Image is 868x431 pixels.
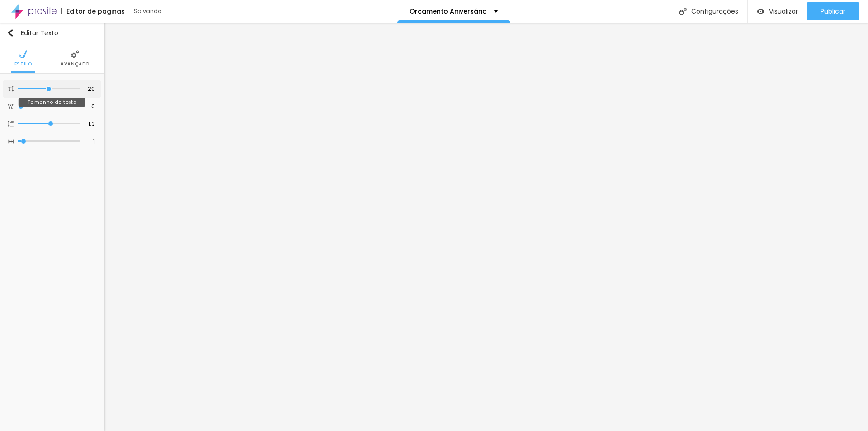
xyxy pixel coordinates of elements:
img: Icone [19,50,27,58]
img: view-1.svg [757,8,764,15]
img: Icone [7,29,14,37]
div: Salvando... [134,9,238,14]
span: Visualizar [769,8,798,15]
img: Icone [8,86,14,92]
button: Visualizar [748,2,807,20]
p: Orçamento Aniversário [410,8,487,14]
img: Icone [679,8,687,15]
span: Avançado [61,62,90,66]
div: Editar Texto [7,29,58,37]
div: Editor de páginas [61,8,125,14]
iframe: Editor [104,23,868,431]
span: Estilo [14,62,32,66]
span: Publicar [821,8,845,15]
img: Icone [8,139,14,144]
img: Icone [8,121,14,127]
img: Icone [71,50,79,58]
button: Publicar [807,2,859,20]
img: Icone [8,103,14,109]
